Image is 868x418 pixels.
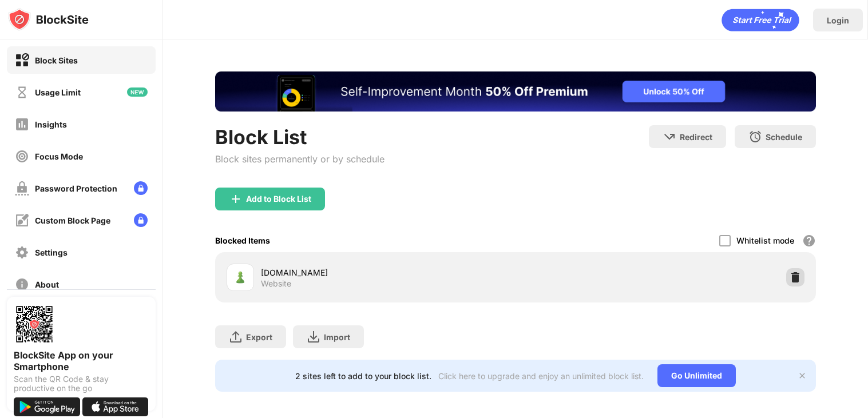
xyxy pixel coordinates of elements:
[14,375,149,393] div: Scan the QR Code & stay productive on the go
[82,397,149,416] img: download-on-the-app-store.svg
[246,332,272,342] div: Export
[8,8,89,31] img: logo-blocksite.svg
[134,181,148,195] img: lock-menu.svg
[14,304,55,345] img: options-page-qr-code.png
[35,55,78,65] div: Block Sites
[261,266,516,278] div: [DOMAIN_NAME]
[15,149,29,164] img: focus-off.svg
[722,9,799,31] div: animation
[798,371,807,380] img: x-button.svg
[261,278,291,289] div: Website
[35,216,110,225] div: Custom Block Page
[295,371,431,381] div: 2 sites left to add to your block list.
[215,71,816,112] iframe: Banner
[438,371,644,381] div: Click here to upgrade and enjoy an unlimited block list.
[15,117,29,132] img: insights-off.svg
[134,213,148,227] img: lock-menu.svg
[215,153,385,165] div: Block sites permanently or by schedule
[35,184,117,193] div: Password Protection
[680,132,712,142] div: Redirect
[246,194,311,204] div: Add to Block List
[324,332,350,342] div: Import
[35,280,59,289] div: About
[15,277,29,292] img: about-off.svg
[15,245,29,260] img: settings-off.svg
[14,349,149,372] div: BlockSite App on your Smartphone
[35,120,67,129] div: Insights
[127,87,148,97] img: new-icon.svg
[657,364,736,387] div: Go Unlimited
[15,53,29,67] img: block-on.svg
[14,397,80,416] img: get-it-on-google-play.svg
[35,248,68,257] div: Settings
[15,85,29,99] img: time-usage-off.svg
[233,270,247,284] img: favicons
[15,213,29,228] img: customize-block-page-off.svg
[736,236,794,245] div: Whitelist mode
[215,236,270,245] div: Blocked Items
[766,132,802,142] div: Schedule
[215,125,385,149] div: Block List
[827,15,849,25] div: Login
[15,181,29,196] img: password-protection-off.svg
[35,152,83,161] div: Focus Mode
[35,87,81,97] div: Usage Limit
